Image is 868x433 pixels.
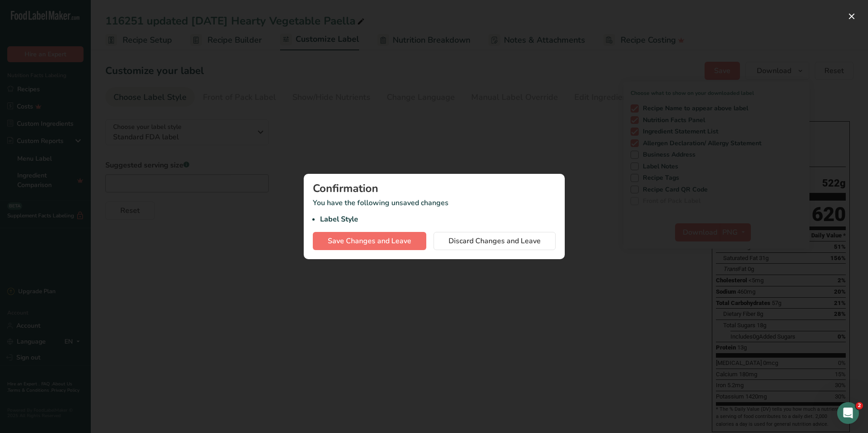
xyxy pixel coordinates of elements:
span: Discard Changes and Leave [449,236,541,246]
p: You have the following unsaved changes [313,197,556,225]
button: Save Changes and Leave [313,232,426,250]
span: 2 [856,402,863,409]
iframe: Intercom live chat [837,402,859,424]
span: Save Changes and Leave [328,236,411,246]
div: Confirmation [313,183,556,194]
button: Discard Changes and Leave [434,232,556,250]
li: Label Style [320,214,556,225]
